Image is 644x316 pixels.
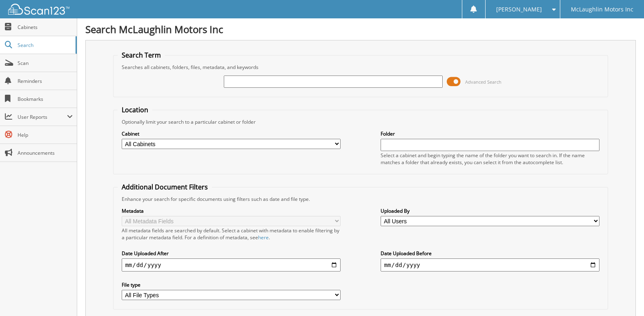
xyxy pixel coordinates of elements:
[85,22,636,36] h1: Search McLaughlin Motors Inc
[18,131,73,138] span: Help
[118,51,165,60] legend: Search Term
[381,130,599,137] label: Folder
[258,234,269,241] a: here
[122,281,340,288] label: File type
[18,96,73,102] span: Bookmarks
[381,152,599,166] div: Select a cabinet and begin typing the name of the folder you want to search in. If the name match...
[118,182,212,191] legend: Additional Document Filters
[122,207,340,214] label: Metadata
[18,60,73,67] span: Scan
[118,196,603,203] div: Enhance your search for specific documents using filters such as date and file type.
[118,118,603,125] div: Optionally limit your search to a particular cabinet or folder
[18,24,73,31] span: Cabinets
[18,42,71,49] span: Search
[118,105,152,114] legend: Location
[18,149,73,156] span: Announcements
[465,79,501,85] span: Advanced Search
[118,64,603,71] div: Searches all cabinets, folders, files, metadata, and keywords
[122,250,340,257] label: Date Uploaded After
[8,4,69,15] img: scan123-logo-white.svg
[122,130,340,137] label: Cabinet
[18,78,73,85] span: Reminders
[381,258,599,271] input: end
[571,7,633,12] span: McLaughlin Motors Inc
[122,258,340,271] input: start
[603,277,644,316] iframe: Chat Widget
[381,207,599,214] label: Uploaded By
[18,113,67,120] span: User Reports
[381,250,599,257] label: Date Uploaded Before
[496,7,542,12] span: [PERSON_NAME]
[122,227,340,241] div: All metadata fields are searched by default. Select a cabinet with metadata to enable filtering b...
